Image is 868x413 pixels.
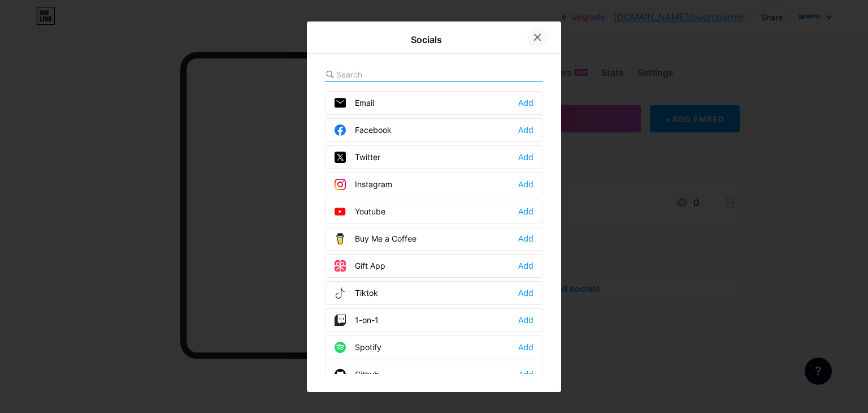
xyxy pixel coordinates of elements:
[518,287,533,299] div: Add
[335,97,374,109] div: Email
[335,233,416,244] div: Buy Me a Coffee
[335,342,381,353] div: Spotify
[518,233,533,244] div: Add
[518,179,533,190] div: Add
[518,369,533,380] div: Add
[335,179,392,190] div: Instagram
[335,287,378,299] div: Tiktok
[518,152,533,163] div: Add
[335,260,385,272] div: Gift App
[518,342,533,353] div: Add
[518,315,533,326] div: Add
[335,152,380,163] div: Twitter
[335,124,392,136] div: Facebook
[336,68,461,80] input: Search
[518,206,533,217] div: Add
[411,33,442,46] div: Socials
[335,206,385,217] div: Youtube
[518,124,533,136] div: Add
[335,369,379,380] div: Github
[518,260,533,272] div: Add
[335,315,379,326] div: 1-on-1
[518,97,533,109] div: Add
